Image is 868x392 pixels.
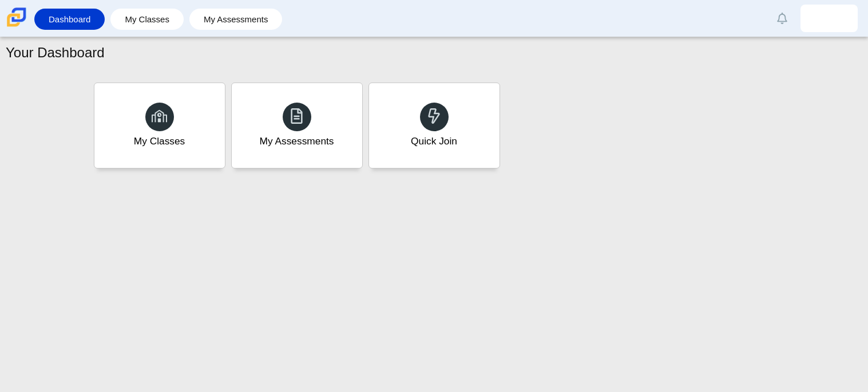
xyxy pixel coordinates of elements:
div: My Assessments [260,134,334,148]
a: Dashboard [40,9,99,30]
h1: Your Dashboard [6,43,105,62]
a: My Classes [116,9,178,30]
a: My Assessments [195,9,277,30]
img: Carmen School of Science & Technology [5,5,29,29]
div: Quick Join [411,134,457,148]
a: Carmen School of Science & Technology [5,21,29,31]
a: Alerts [770,6,795,31]
a: jaylieniz.rodrigue.wUJZxL [800,5,858,32]
a: My Assessments [231,83,363,168]
div: My Classes [134,134,185,148]
img: jaylieniz.rodrigue.wUJZxL [820,9,838,28]
a: My Classes [94,83,225,168]
a: Quick Join [368,83,500,168]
